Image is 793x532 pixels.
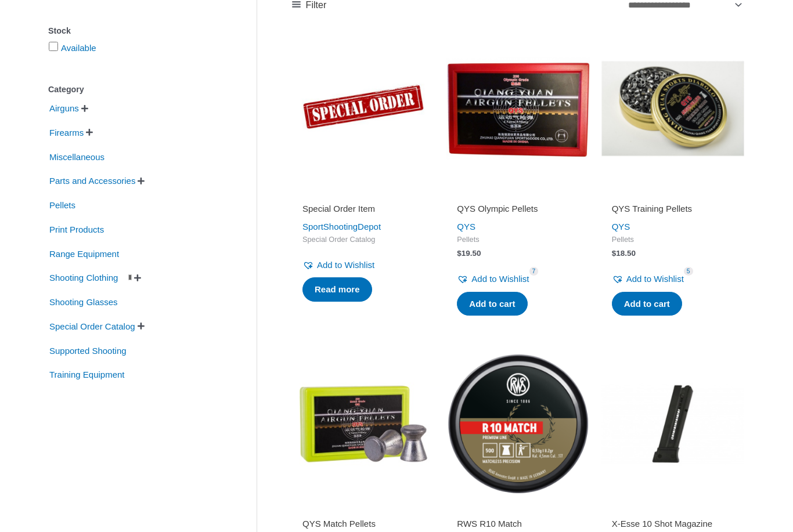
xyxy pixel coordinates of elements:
h2: Special Order Item [302,203,424,215]
span: Pellets [612,235,734,245]
h2: X-Esse 10 Shot Magazine [612,518,734,530]
span: Pellets [48,196,77,215]
a: Firearms [48,127,85,137]
span: Special Order Catalog [302,235,424,245]
a: Add to Wishlist [457,271,529,287]
bdi: 18.50 [612,249,636,258]
span: Airguns [48,99,80,118]
span: Range Equipment [48,244,120,264]
iframe: Customer reviews powered by Trustpilot [612,502,734,516]
a: Training Equipment [48,369,126,379]
a: Add to Wishlist [612,271,684,287]
span: Shooting Clothing [48,268,119,288]
span: Firearms [48,123,85,143]
span: Shooting Glasses [48,292,119,312]
img: Special Order Item [292,37,435,180]
a: Print Products [48,224,105,234]
a: Airguns [48,103,80,113]
a: Read more about “Special Order Item” [302,277,372,302]
span: Miscellaneous [48,147,106,167]
iframe: Customer reviews powered by Trustpilot [457,187,579,201]
span: Special Order Catalog [48,317,136,336]
a: Miscellaneous [48,151,106,161]
a: QYS Olympic Pellets [457,203,579,219]
a: Range Equipment [48,248,120,258]
h2: QYS Training Pellets [612,203,734,215]
span: 5 [684,267,693,276]
input: Available [49,42,58,51]
span: Parts and Accessories [48,171,136,191]
a: Special Order Catalog [48,321,136,331]
span: Supported Shooting [48,341,128,361]
span:  [138,322,145,330]
span: $ [612,249,617,258]
span: 7 [529,267,539,276]
a: Add to Wishlist [302,257,374,273]
iframe: Customer reviews powered by Trustpilot [612,187,734,201]
span:  [86,128,93,136]
a: Add to cart: “QYS Training Pellets” [612,292,682,316]
a: Shooting Clothing [48,272,133,282]
iframe: Customer reviews powered by Trustpilot [457,502,579,516]
img: RWS R10 Match [446,352,589,495]
iframe: Customer reviews powered by Trustpilot [302,502,424,516]
bdi: 19.50 [457,249,481,258]
span:  [138,177,145,185]
a: Pellets [48,200,77,209]
span: Training Equipment [48,365,126,385]
a: Shooting Glasses [48,296,119,306]
div: Category [48,81,222,98]
a: QYS [612,222,630,231]
img: QYS Training Pellets [601,37,744,180]
iframe: Customer reviews powered by Trustpilot [302,187,424,201]
h2: QYS Olympic Pellets [457,203,579,215]
a: Parts and Accessories [48,175,136,185]
a: SportShootingDepot [302,222,381,231]
a: Special Order Item [302,203,424,219]
a: Available [61,43,96,53]
h2: RWS R10 Match [457,518,579,530]
span: Pellets [457,235,579,245]
span:  [134,274,141,282]
span: $ [457,249,462,258]
span:  [81,104,88,113]
h2: QYS Match Pellets [302,518,424,530]
span: Add to Wishlist [626,274,684,284]
span: Add to Wishlist [471,274,529,284]
img: X-Esse 10 Shot Magazine [601,352,744,495]
a: QYS [457,222,475,231]
span: Print Products [48,220,105,240]
div: Stock [48,23,222,39]
span: Add to Wishlist [317,260,374,270]
img: QYS Match Pellets [292,352,435,495]
a: QYS Training Pellets [612,203,734,219]
img: QYS Olympic Pellets [446,37,589,180]
a: Supported Shooting [48,345,128,354]
a: Add to cart: “QYS Olympic Pellets” [457,292,527,316]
